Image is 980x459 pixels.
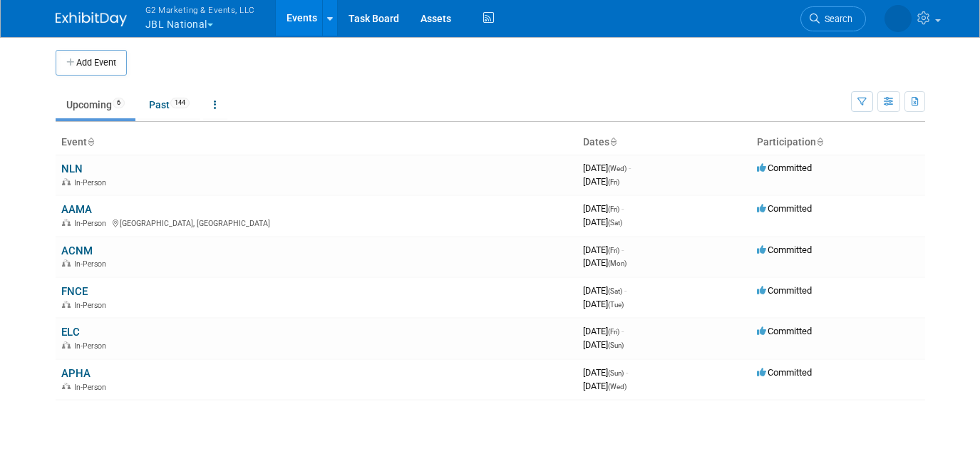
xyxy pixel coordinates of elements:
[608,287,622,295] span: (Sat)
[74,259,110,269] span: In-Person
[145,2,255,17] span: G2 Marketing & Events, LLC
[583,381,626,391] span: [DATE]
[62,178,71,185] img: In-Person Event
[608,247,619,254] span: (Fri)
[608,369,624,377] span: (Sun)
[583,285,626,296] span: [DATE]
[62,341,71,349] img: In-Person Event
[583,257,626,268] span: [DATE]
[56,12,127,26] img: ExhibitDay
[583,163,631,173] span: [DATE]
[608,219,622,227] span: (Sat)
[61,285,88,298] a: FNCE
[608,301,624,309] span: (Tue)
[757,285,812,296] span: Committed
[621,326,624,336] span: -
[583,244,624,255] span: [DATE]
[62,301,71,308] img: In-Person Event
[56,50,127,76] button: Add Event
[61,163,83,175] a: NLN
[621,203,624,214] span: -
[820,14,852,24] span: Search
[757,244,812,255] span: Committed
[61,367,91,380] a: APHA
[61,203,92,216] a: AAMA
[56,91,135,118] a: Upcoming6
[608,178,619,186] span: (Fri)
[800,6,866,31] a: Search
[74,219,110,228] span: In-Person
[62,219,71,226] img: In-Person Event
[751,130,925,155] th: Participation
[56,130,577,155] th: Event
[583,217,622,227] span: [DATE]
[61,244,93,257] a: ACNM
[74,383,110,392] span: In-Person
[62,259,71,267] img: In-Person Event
[757,203,812,214] span: Committed
[608,383,626,391] span: (Wed)
[816,136,823,148] a: Sort by Participation Type
[757,326,812,336] span: Committed
[757,367,812,378] span: Committed
[629,163,631,173] span: -
[621,244,624,255] span: -
[577,130,751,155] th: Dates
[583,299,624,309] span: [DATE]
[626,367,628,378] span: -
[74,178,110,187] span: In-Person
[608,341,624,349] span: (Sun)
[624,285,626,296] span: -
[608,205,619,213] span: (Fri)
[757,163,812,173] span: Committed
[583,367,628,378] span: [DATE]
[87,136,94,148] a: Sort by Event Name
[583,203,624,214] span: [DATE]
[608,328,619,336] span: (Fri)
[170,98,190,108] span: 144
[583,339,624,350] span: [DATE]
[74,341,110,351] span: In-Person
[608,165,626,172] span: (Wed)
[61,326,80,339] a: ELC
[884,5,912,32] img: Laine Butler
[74,301,110,310] span: In-Person
[609,136,617,148] a: Sort by Start Date
[583,176,619,187] span: [DATE]
[61,217,572,228] div: [GEOGRAPHIC_DATA], [GEOGRAPHIC_DATA]
[138,91,200,118] a: Past144
[113,98,125,108] span: 6
[583,326,624,336] span: [DATE]
[62,383,71,390] img: In-Person Event
[608,259,626,267] span: (Mon)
